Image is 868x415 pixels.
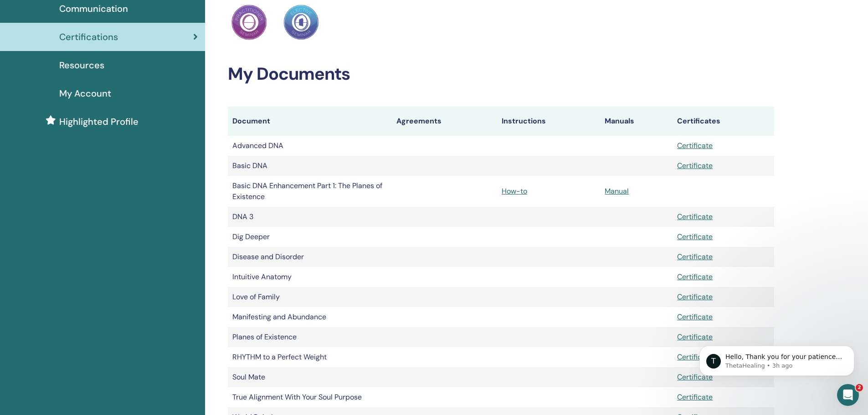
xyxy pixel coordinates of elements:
a: Certificate [677,332,713,342]
td: Intuitive Anatomy [228,267,392,287]
th: Certificates [673,107,774,136]
span: Communication [59,2,128,15]
a: Certificate [677,352,713,362]
td: Advanced DNA [228,136,392,156]
td: Planes of Existence [228,327,392,347]
span: 2 [856,384,863,391]
th: Manuals [600,107,673,136]
img: Practitioner [231,5,267,40]
a: Certificate [677,312,713,322]
a: Certificate [677,392,713,402]
th: Agreements [392,107,497,136]
th: Instructions [497,107,601,136]
td: Basic DNA [228,156,392,176]
td: Manifesting and Abundance [228,307,392,327]
a: Certificate [677,161,713,170]
span: Highlighted Profile [59,115,139,128]
td: RHYTHM to a Perfect Weight [228,347,392,367]
a: Certificate [677,141,713,150]
a: How-to [502,186,527,196]
a: Certificate [677,232,713,241]
td: Soul Mate [228,367,392,387]
img: Practitioner [283,5,319,40]
a: Certificate [677,252,713,261]
a: Certificate [677,212,713,221]
td: DNA 3 [228,207,392,227]
span: Certifications [59,30,118,44]
span: Resources [59,58,104,72]
td: Basic DNA Enhancement Part 1: The Planes of Existence [228,176,392,207]
a: Manual [605,186,629,196]
iframe: Intercom notifications message [686,327,868,390]
h2: My Documents [228,64,774,85]
a: Certificate [677,372,713,382]
a: Certificate [677,292,713,302]
td: True Alignment With Your Soul Purpose [228,387,392,407]
td: Disease and Disorder [228,247,392,267]
th: Document [228,107,392,136]
span: My Account [59,87,111,100]
iframe: Intercom live chat [837,384,859,406]
td: Love of Family [228,287,392,307]
a: Certificate [677,272,713,282]
td: Dig Deeper [228,227,392,247]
